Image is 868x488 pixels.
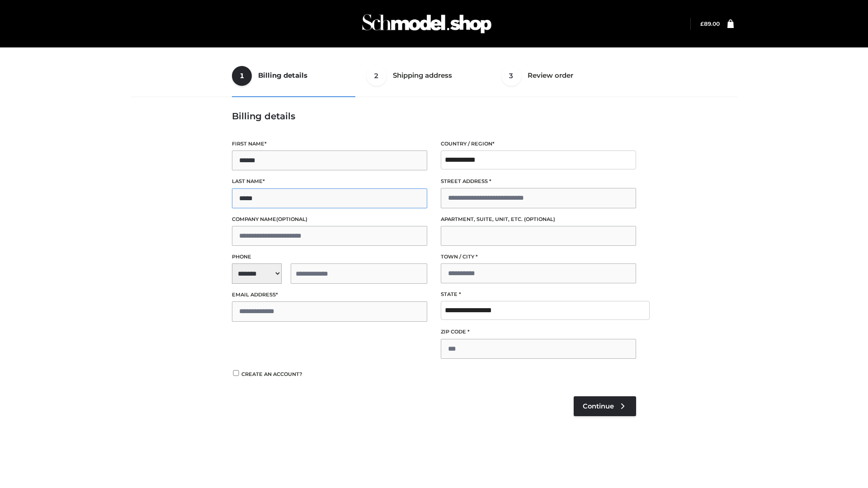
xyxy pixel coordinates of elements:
bdi: 89.00 [700,20,720,27]
input: Create an account? [232,370,240,376]
label: Email address [232,291,427,299]
span: £ [700,20,704,27]
span: (optional) [276,216,307,222]
a: £89.00 [700,20,720,27]
img: Schmodel Admin 964 [359,6,495,42]
label: ZIP Code [441,328,636,336]
span: Create an account? [241,371,302,377]
label: Last name [232,177,427,186]
label: First name [232,140,427,148]
label: Town / City [441,253,636,261]
label: Company name [232,215,427,224]
a: Continue [574,396,636,416]
h3: Billing details [232,111,636,122]
label: Street address [441,177,636,186]
label: State [441,290,636,299]
label: Apartment, suite, unit, etc. [441,215,636,224]
span: Continue [583,402,614,410]
span: (optional) [524,216,555,222]
label: Phone [232,253,427,261]
label: Country / Region [441,140,636,148]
